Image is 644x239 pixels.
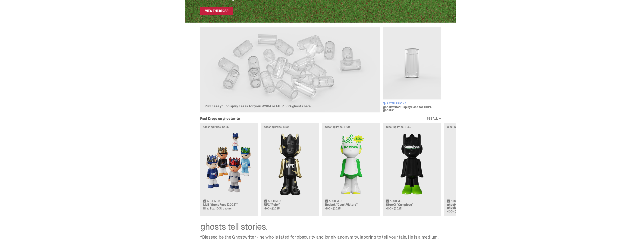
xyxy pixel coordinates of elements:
[200,222,441,231] div: ghosts tell stories.
[268,200,281,202] span: Archived
[203,126,255,128] p: Clearing Price: $425
[264,131,316,196] img: Ruby
[264,207,272,210] span: 400%
[207,200,220,202] span: Archived
[216,207,222,210] span: 100%
[447,126,499,128] p: Clearing Price: $150
[325,207,332,210] span: 400%
[203,207,215,210] span: Blind Box,
[203,131,255,196] img: Game Face (2025)
[264,203,316,206] h3: UFC “Ruby”
[394,207,402,210] span: (2025)
[205,105,325,108] p: Purchase your display cases for your WNBA or MLB 100% ghosts here!
[223,207,232,210] span: ghosts
[383,27,441,112] a: Display Case for 100% ghosts Retail Pricing
[447,203,499,209] h3: ghostwrite “[PERSON_NAME]'s ghost: Orange Vibe”
[333,207,341,210] span: (2025)
[386,126,438,128] p: Clearing Price: $250
[203,203,255,206] h3: MLB “Game Face (2025)”
[386,207,393,210] span: 400%
[200,123,258,216] a: Clearing Price: $425 Game Face (2025) Archived
[390,200,402,202] span: Archived
[200,7,233,15] a: View the Recap
[386,131,438,196] img: Campless
[322,123,380,216] a: Clearing Price: $100 Court Victory Archived
[383,27,441,99] img: Display Case for 100% ghosts
[272,207,280,210] span: (2025)
[383,123,441,216] a: Clearing Price: $250 Campless Archived
[383,106,441,112] h3: ghostwrite “Display Case for 100% ghosts”
[447,210,454,213] span: 400%
[325,126,377,128] p: Clearing Price: $100
[264,126,316,128] p: Clearing Price: $150
[329,200,341,202] span: Archived
[261,123,319,216] a: Clearing Price: $150 Ruby Archived
[451,200,463,202] span: Archived
[455,210,463,213] span: (2025)
[427,117,441,120] a: SEE ALL →
[387,102,407,105] span: Retail Pricing
[325,131,377,196] img: Court Victory
[386,203,438,206] h3: StockX “Campless”
[325,203,377,206] h3: Reebok “Court Victory”
[200,117,240,120] h2: Past Drops on ghostwrite
[447,131,499,196] img: Schrödinger's ghost: Orange Vibe
[444,123,502,216] a: Clearing Price: $150 Schrödinger's ghost: Orange Vibe Archived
